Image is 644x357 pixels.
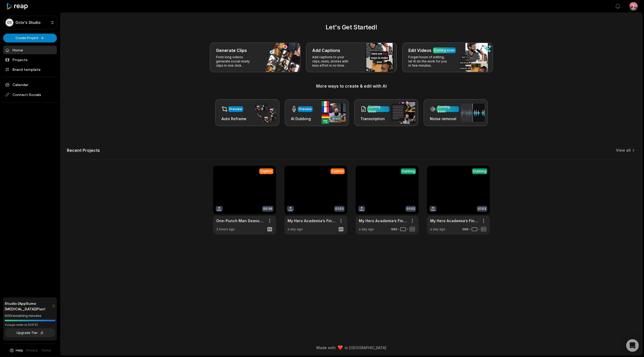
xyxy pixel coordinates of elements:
a: My Hero Academia’s Final Battle Changes Everything_BRZ [288,218,336,223]
h3: Generate Clips [216,47,247,54]
a: My Hero Academia’s Final Battle Changes Everything [359,218,407,223]
span: Connect Socials [3,90,57,99]
p: Forget hours of editing, let AI do the work for you in few minutes. [408,55,449,68]
button: Help [9,348,23,353]
h3: Edit Videos [408,47,431,54]
div: Coming soon [438,104,458,114]
img: ai_dubbing.png [322,101,346,124]
img: noise_removal.png [461,104,485,122]
a: Brand template [3,65,57,74]
a: Home [3,46,57,54]
span: Help [16,348,23,353]
img: transcription.png [391,101,415,124]
button: Create Project [3,34,57,42]
a: Terms [41,348,51,353]
a: My Hero Academia’s Final Battle Changes Everything [430,218,478,223]
span: Studio (AppSumo [MEDICAL_DATA]) Plan! [5,301,52,312]
p: From long videos generate social ready clips in one click. [216,55,257,68]
div: Coming soon [368,104,388,114]
div: Open Intercom Messenger [626,339,639,352]
div: 600 remaining minutes [5,313,55,318]
div: Preview [299,107,312,111]
h2: Let's Get Started! [67,23,636,32]
div: Made with in [GEOGRAPHIC_DATA] [65,345,637,350]
h3: Auto Reframe [221,116,246,121]
h2: Recent Projects [67,148,100,153]
a: Privacy [26,348,38,353]
div: Preview [229,107,242,111]
h3: Transcription [360,116,389,121]
h3: More ways to create & edit with AI [67,83,636,89]
a: View all [616,148,631,153]
p: Add captions to your clips, reels, stories with less effort in no time. [312,55,353,68]
h3: AI Dubbing [291,116,313,121]
button: Upgrade Tier [5,328,55,337]
a: Projects [3,55,57,64]
div: Coming soon [434,48,455,53]
p: Octo's Studio [15,20,41,25]
div: *Usage resets on [DATE] [5,323,55,327]
a: One-Punch Man Season 3 Patience Pays Off [216,218,264,223]
img: auto_reframe.png [252,103,276,123]
h3: Add Captions [312,47,340,54]
h3: Noise removal [430,116,459,121]
a: Calendar [3,80,57,89]
img: heart emoji [338,345,343,350]
div: OS [6,19,13,26]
